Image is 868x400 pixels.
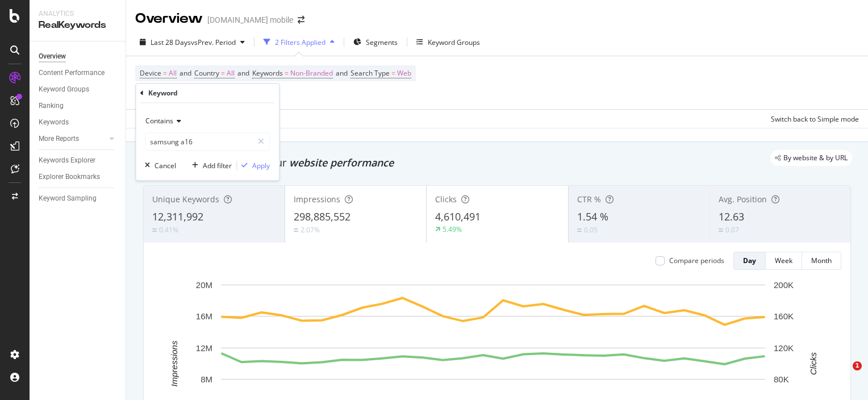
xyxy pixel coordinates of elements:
a: Explorer Bookmarks [39,171,118,183]
text: 120K [774,343,794,353]
div: Keywords [39,116,69,128]
button: Switch back to Simple mode [766,110,859,128]
span: = [391,68,395,78]
text: Clicks [808,352,818,374]
button: Month [802,252,841,270]
span: Segments [366,37,398,47]
span: 1 [853,361,862,370]
div: legacy label [770,150,852,166]
div: Overview [135,9,203,28]
div: Content Performance [39,67,105,79]
span: and [180,68,191,78]
span: Unique Keywords [152,194,219,205]
span: Clicks [435,194,457,205]
div: 2.07% [301,225,320,235]
button: Cancel [140,160,176,172]
div: Keyword Groups [39,84,89,95]
div: Analytics [39,9,116,19]
button: Week [766,252,802,270]
div: Day [743,256,756,265]
div: RealKeywords [39,19,116,32]
text: 12M [196,343,212,353]
span: and [237,68,249,78]
div: 0.05 [584,225,598,235]
span: By website & by URL [783,155,848,161]
a: Ranking [39,100,118,112]
span: Web [397,65,411,81]
div: Compare periods [669,256,724,265]
div: Week [775,256,792,265]
button: Add filter [187,160,232,172]
img: Equal [719,228,723,232]
button: Keyword Groups [412,33,485,51]
span: and [336,68,348,78]
div: Keyword Sampling [39,193,97,205]
button: Apply [237,160,270,172]
div: 2 Filters Applied [275,37,325,47]
div: Keywords Explorer [39,155,95,166]
span: = [285,68,289,78]
div: 0.07 [725,225,739,235]
span: Keywords [252,68,283,78]
span: 12.63 [719,210,744,223]
a: Keyword Groups [39,84,118,95]
span: Contains [145,116,173,126]
button: 2 Filters Applied [259,33,339,51]
span: 4,610,491 [435,210,481,223]
button: Day [733,252,766,270]
span: 12,311,992 [152,210,203,223]
text: 200K [774,280,794,290]
a: Keywords [39,116,118,128]
span: Avg. Position [719,194,767,205]
a: Keywords Explorer [39,155,118,166]
span: = [221,68,225,78]
span: Impressions [294,194,340,205]
span: Device [140,68,161,78]
div: arrow-right-arrow-left [298,16,304,24]
div: Keyword [148,88,178,98]
div: Ranking [39,100,64,112]
div: Month [811,256,832,265]
div: 5.49% [443,224,462,234]
img: Equal [152,228,157,232]
span: CTR % [577,194,601,205]
div: More Reports [39,133,79,145]
text: 20M [196,280,212,290]
text: 8M [201,374,212,384]
span: All [227,65,235,81]
text: 80K [774,374,789,384]
span: Non-Branded [290,65,333,81]
div: [DOMAIN_NAME] mobile [207,14,293,26]
iframe: Intercom live chat [829,361,857,389]
div: Cancel [155,161,176,170]
img: Equal [577,228,582,232]
a: Content Performance [39,67,118,79]
div: Switch back to Simple mode [771,114,859,124]
a: More Reports [39,133,106,145]
span: vs Prev. Period [191,37,236,47]
div: Add filter [203,161,232,170]
text: Impressions [169,340,179,386]
span: Last 28 Days [151,37,191,47]
span: All [169,65,177,81]
a: Keyword Sampling [39,193,118,205]
div: Apply [252,161,270,170]
div: Overview [39,51,66,63]
span: = [163,68,167,78]
span: 298,885,552 [294,210,350,223]
img: Equal [294,228,298,232]
button: Segments [349,33,402,51]
text: 160K [774,311,794,321]
button: Last 28 DaysvsPrev. Period [135,33,249,51]
text: 16M [196,311,212,321]
div: Keyword Groups [428,37,480,47]
a: Overview [39,51,118,63]
span: Search Type [350,68,390,78]
span: Country [194,68,219,78]
span: 1.54 % [577,210,608,223]
div: 0.41% [159,225,178,235]
div: Explorer Bookmarks [39,171,100,183]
